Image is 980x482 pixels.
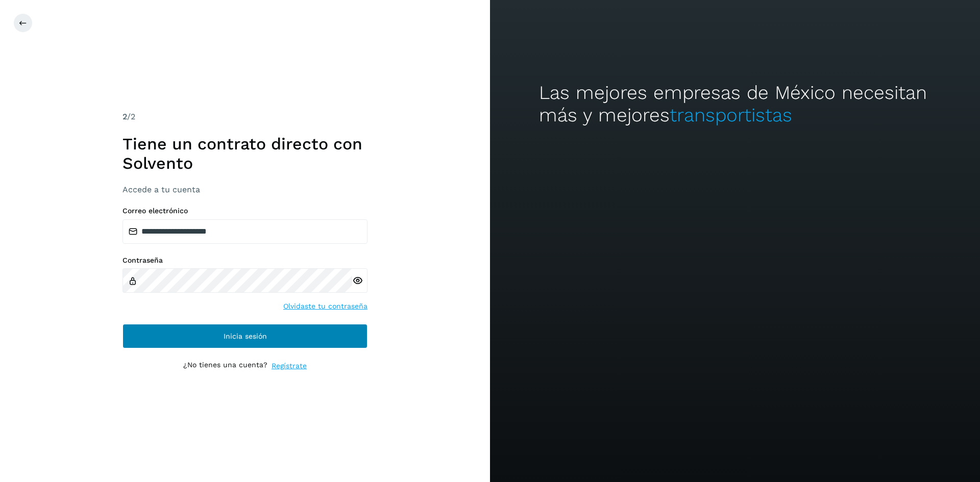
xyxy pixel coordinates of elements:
span: transportistas [670,104,792,126]
h3: Accede a tu cuenta [122,185,367,194]
h2: Las mejores empresas de México necesitan más y mejores [539,82,931,127]
a: Regístrate [272,361,307,371]
label: Correo electrónico [122,207,367,215]
p: ¿No tienes una cuenta? [183,361,267,371]
label: Contraseña [122,256,367,265]
span: 2 [122,112,127,121]
h1: Tiene un contrato directo con Solvento [122,134,367,173]
button: Inicia sesión [122,324,367,348]
a: Olvidaste tu contraseña [283,301,367,312]
span: Inicia sesión [224,333,267,340]
div: /2 [122,111,367,123]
